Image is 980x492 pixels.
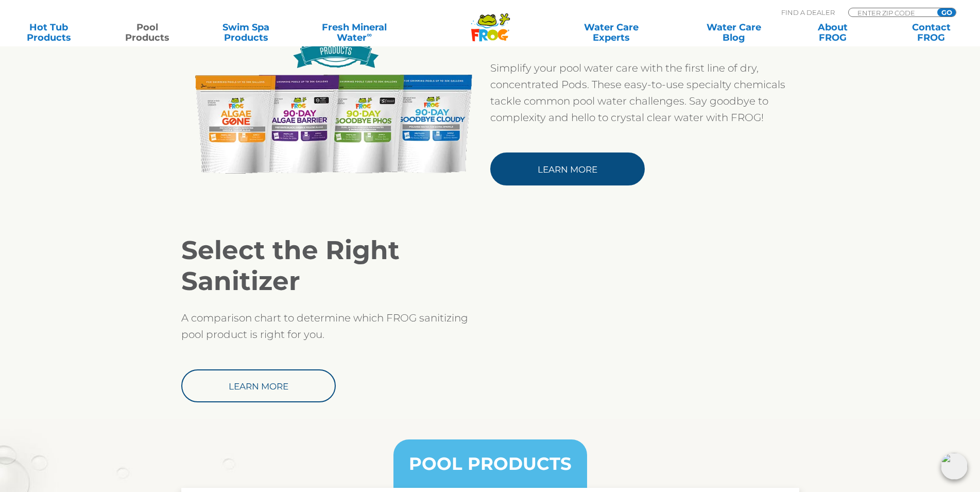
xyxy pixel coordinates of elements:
[856,8,926,17] input: Zip Code Form
[208,22,284,43] a: Swim SpaProducts
[490,152,645,185] a: Learn More
[794,22,871,43] a: AboutFROG
[181,369,336,402] a: Learn More
[306,22,402,43] a: Fresh MineralWater∞
[696,22,772,43] a: Water CareBlog
[490,60,799,126] p: Simplify your pool water care with the first line of dry, concentrated Pods. These easy-to-use sp...
[10,22,87,43] a: Hot TubProducts
[109,22,186,43] a: PoolProducts
[409,455,572,472] h3: POOL PRODUCTS
[781,8,835,17] p: Find A Dealer
[181,310,490,343] p: A comparison chart to determine which FROG sanitizing pool product is right for you.
[893,22,970,43] a: ContactFROG
[367,30,372,39] sup: ∞
[549,22,674,43] a: Water CareExperts
[941,453,968,480] img: openIcon
[937,8,956,16] input: GO
[181,235,490,297] h2: Select the Right Sanitizer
